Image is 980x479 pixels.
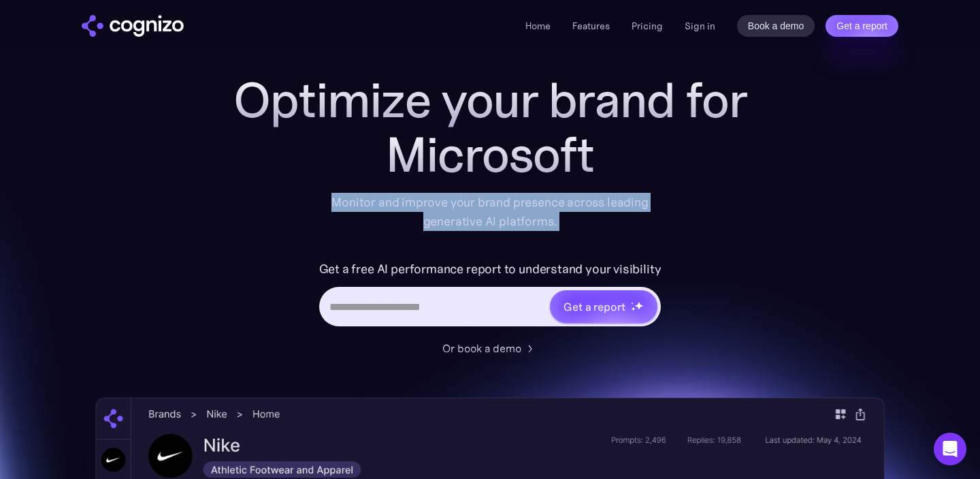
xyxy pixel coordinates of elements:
[319,258,661,333] form: Hero URL Input Form
[563,298,625,315] div: Get a report
[218,73,762,127] h1: Optimize your brand for
[737,15,815,37] a: Book a demo
[218,127,762,182] div: Microsoft
[319,258,661,280] label: Get a free AI performance report to understand your visibility
[685,18,715,34] a: Sign in
[631,307,636,311] img: star
[549,289,659,324] a: Get a reportstarstarstar
[634,301,643,310] img: star
[525,20,551,32] a: Home
[572,20,610,32] a: Features
[82,15,184,37] a: home
[631,302,633,304] img: star
[442,340,538,356] a: Or book a demo
[632,20,663,32] a: Pricing
[82,15,184,37] img: cognizo logo
[442,340,521,356] div: Or book a demo
[934,433,966,465] div: Open Intercom Messenger
[826,15,898,37] a: Get a report
[323,193,657,231] div: Monitor and improve your brand presence across leading generative AI platforms.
